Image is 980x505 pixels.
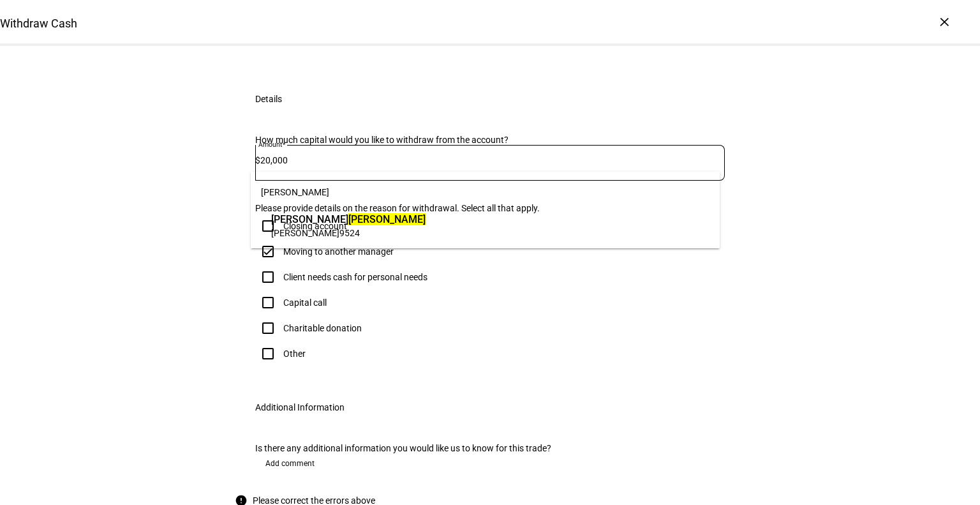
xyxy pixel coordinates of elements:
span: $ [255,155,260,165]
button: Add comment [255,453,325,474]
div: Capital call [283,298,327,308]
div: Additional Information [255,402,345,412]
span: [PERSON_NAME] [261,187,329,197]
div: Michael Henson [268,209,429,242]
span: [PERSON_NAME] [271,228,339,238]
span: 9524 [339,228,360,238]
mark: [PERSON_NAME] [348,213,426,225]
span: [PERSON_NAME] [271,212,426,227]
mat-label: Amount* [258,140,285,148]
span: Add comment [265,453,315,474]
div: Details [255,94,282,104]
div: Is there any additional information you would like us to know for this trade? [255,443,725,453]
div: Charitable donation [283,323,362,333]
div: Client needs cash for personal needs [283,272,427,282]
div: Other [283,349,306,359]
div: How much capital would you like to withdraw from the account? [255,135,725,145]
div: Moving to another manager [283,246,394,257]
div: × [934,11,954,32]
